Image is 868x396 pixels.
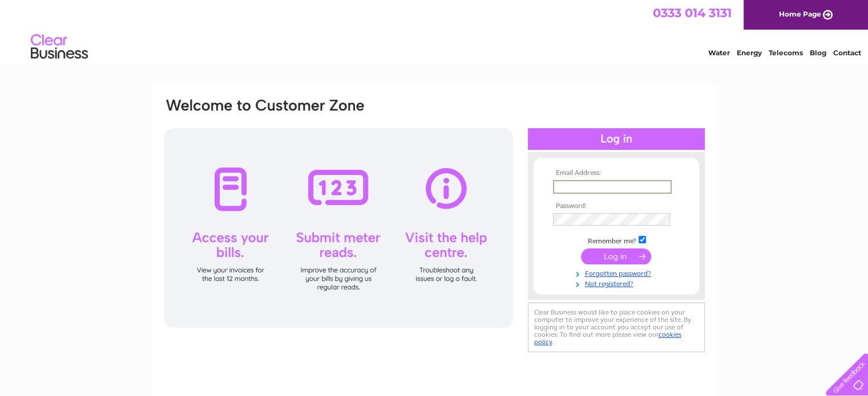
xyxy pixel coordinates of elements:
a: Telecoms [769,48,803,57]
td: Remember me? [550,234,683,246]
a: 0333 014 3131 [653,6,732,20]
div: Clear Business is a trading name of Verastar Limited (registered in [GEOGRAPHIC_DATA] No. 3667643... [165,6,704,55]
a: Not registered? [553,277,683,288]
a: Energy [737,48,762,57]
th: Email Address: [550,169,683,177]
input: Submit [581,248,651,264]
a: cookies policy [534,330,681,346]
img: logo.png [30,30,88,64]
div: Clear Business would like to place cookies on your computer to improve your experience of the sit... [528,303,705,352]
a: Contact [833,48,861,57]
a: Water [708,48,730,57]
a: Blog [810,48,826,57]
th: Password: [550,202,683,210]
a: Forgotten password? [553,267,683,278]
